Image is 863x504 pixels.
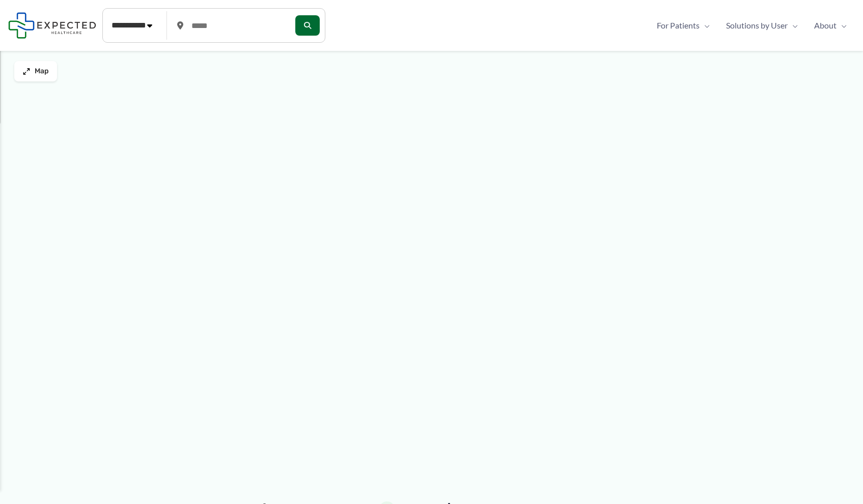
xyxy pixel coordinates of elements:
span: Menu Toggle [788,18,798,33]
button: Map [14,61,57,81]
a: Solutions by UserMenu Toggle [718,18,806,33]
span: About [814,18,837,33]
a: AboutMenu Toggle [806,18,855,33]
span: Menu Toggle [700,18,710,33]
img: Expected Healthcare Logo - side, dark font, small [8,12,96,38]
span: Solutions by User [726,18,788,33]
span: Map [35,67,49,76]
span: Menu Toggle [837,18,847,33]
span: For Patients [657,18,700,33]
img: Maximize [22,67,31,75]
a: For PatientsMenu Toggle [649,18,718,33]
